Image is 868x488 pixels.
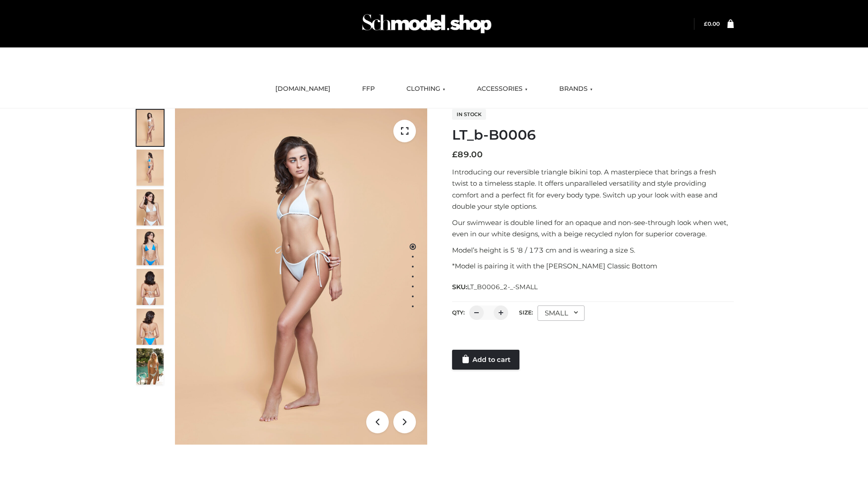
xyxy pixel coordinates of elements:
[137,309,164,345] img: ArielClassicBikiniTop_CloudNine_AzureSky_OW114ECO_8-scaled.jpg
[452,282,538,292] span: SKU:
[137,229,164,265] img: ArielClassicBikiniTop_CloudNine_AzureSky_OW114ECO_4-scaled.jpg
[519,309,533,316] label: Size:
[452,166,734,212] p: Introducing our reversible triangle bikini top. A masterpiece that brings a fresh twist to a time...
[137,269,164,305] img: ArielClassicBikiniTop_CloudNine_AzureSky_OW114ECO_7-scaled.jpg
[452,309,465,316] label: QTY:
[538,305,585,321] div: SMALL
[452,127,734,143] h1: LT_b-B0006
[137,150,164,186] img: ArielClassicBikiniTop_CloudNine_AzureSky_OW114ECO_2-scaled.jpg
[137,348,164,385] img: Arieltop_CloudNine_AzureSky2.jpg
[452,350,519,370] a: Add to cart
[704,20,708,27] span: £
[452,109,486,120] span: In stock
[467,283,538,291] span: LT_B0006_2-_-SMALL
[470,79,534,99] a: ACCESSORIES
[704,20,720,27] bdi: 0.00
[452,150,458,160] span: £
[269,79,337,99] a: [DOMAIN_NAME]
[704,20,720,27] a: £0.00
[452,217,734,240] p: Our swimwear is double lined for an opaque and non-see-through look when wet, even in our white d...
[552,79,599,99] a: BRANDS
[452,150,483,160] bdi: 89.00
[452,260,734,272] p: *Model is pairing it with the [PERSON_NAME] Classic Bottom
[355,79,382,99] a: FFP
[137,189,164,225] img: ArielClassicBikiniTop_CloudNine_AzureSky_OW114ECO_3-scaled.jpg
[175,108,427,445] img: ArielClassicBikiniTop_CloudNine_AzureSky_OW114ECO_1
[452,244,734,256] p: Model’s height is 5 ‘8 / 173 cm and is wearing a size S.
[359,6,495,42] img: Schmodel Admin 964
[137,110,164,146] img: ArielClassicBikiniTop_CloudNine_AzureSky_OW114ECO_1-scaled.jpg
[400,79,452,99] a: CLOTHING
